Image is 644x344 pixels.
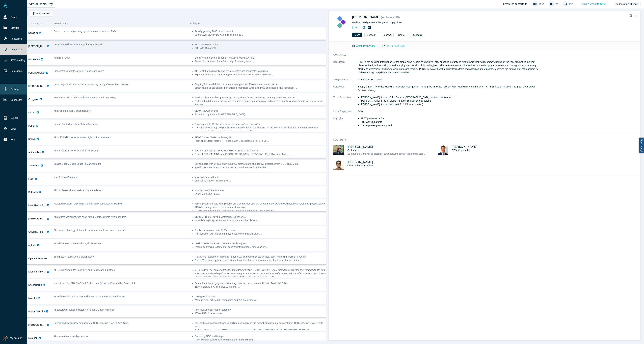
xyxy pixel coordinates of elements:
[358,85,535,91] span: Supply Chain · Predictive Modeling · Decision Intelligence · Prescriptive Analytics · Digital Twi...
[195,328,327,335] li: 93% retention rate among VAC-approved hospitals, including [GEOGRAPHIC_DATA], [GEOGRAPHIC_DATA], ...
[28,270,76,273] a: Laundris Autonomous Inventory Management
[352,33,362,37] button: Meet
[28,244,36,246] a: Agtools
[381,16,400,19] small: ( Alchemist 40 )
[195,255,327,259] li: Piloting with customers, including Fortune 100 company blocked by legal dept from using internal ...
[28,217,50,220] a: [PERSON_NAME] AI
[195,312,327,315] li: $300K ARR, 12 customers ...
[380,33,394,37] button: Reserve
[54,269,115,271] span: AI + Supply Chain for Hospitality and Healthcare Industries
[54,20,66,27] span: Description
[28,98,38,101] a: Cosign AI
[195,43,327,46] li: $1.6T problem to solve
[54,295,125,298] span: Workplace Assistants to Streamline HR Tasks and Boost Productivity
[569,2,573,6] p: min
[195,56,327,60] li: Exec investment commitments from Allied World & Allianz
[195,232,327,236] li: First customer will finance our First-of-a-kind commercial plant. ...
[379,43,409,49] a: Link to Pitch Deck
[3,336,22,340] button: My Account
[612,2,640,6] button: Feedback to Alchemist
[28,124,35,127] a: Pairity
[28,337,37,339] a: Metabob
[28,45,48,48] a: [PERSON_NAME]
[347,145,373,148] span: [PERSON_NAME]
[347,149,359,152] span: Co-founder
[361,99,542,103] li: [PERSON_NAME], (PhD in Digital Humans, 15 international patents)
[28,284,42,286] a: NachoNacho
[195,136,327,139] li: $170B Sensor Market → Analog AI;
[10,336,22,340] span: My Account
[539,2,544,6] p: days
[195,269,327,278] em: $2T Massive TAM and Beachhead. approaching $1M in [GEOGRAPHIC_DATA] after its first full year pos...
[333,96,358,110] dt: Team Description
[452,145,477,148] a: [PERSON_NAME]
[333,78,358,85] dt: Incorporated in
[54,70,104,72] span: Prevent fraud, waste, abuse in healthcare claims
[28,204,51,207] a: Hera Health Solutions
[29,20,51,27] button: Company
[195,30,327,33] li: Rapidly growing $60B hidden market;
[54,308,115,311] span: AI-powered simulation platform for Supply Chain resilience
[333,110,358,117] dt: No. of Employees
[347,160,373,164] a: [PERSON_NAME]
[549,1,555,7] div: 03
[195,109,327,113] li: $120K Rev/LOI in 6mo
[54,176,78,178] span: Your AI Data Strategist.
[54,229,126,232] span: Chemical technology platform to make renewable fuels and chemicals
[364,33,378,37] button: Connect
[54,189,101,192] span: Ship 2x faster with AI-Assisted Code Reviews
[54,216,127,218] span: AI marketplace connecting short-term property owners with managers.
[195,162,327,166] li: Our founders with 5+ patents in industrial software and and deep AI expertise from GE Digital, Meta.
[28,32,38,34] a: Donkit AI
[195,298,327,302] li: Working with Fortune 500 companies and 200 SMbusiness. ...
[195,46,327,50] li: PHD with 15 patents ...
[333,117,358,131] dt: Highlights
[562,1,568,7] div: 34
[54,255,94,258] span: Enterprise AI security and data privacy
[195,335,327,338] li: Backed by NEC and Netapp
[195,60,327,63] li: Patent filed, Advisors from BetterHelp, Reversing Labs ...
[29,20,39,27] span: Company
[195,259,327,262] li: Built a 50 customer pipeline in less than 3 months, that includes a number of potential channel p...
[54,43,104,46] span: Decision Intelligence for the global supply chain.
[628,14,633,18] button: Bookmark
[361,103,542,106] li: [PERSON_NAME], (former Microsoft & NYK Line executive)
[54,322,129,324] span: Revolutionizing surgery with uniquely 100% effective SMART Auto-Stop.
[3,336,8,340] img: Rami Chousein's Account
[195,175,327,179] li: Very experienced team
[195,321,327,328] li: Best and most consistent surgical drilling technology on the market with uniquely demonstrated 10...
[361,96,542,99] li: [PERSON_NAME], (former Sales Director [GEOGRAPHIC_DATA], Meltwater (unicorn))
[54,123,98,125] span: Human Context for High-Stakes Decisions
[195,285,327,289] li: 250% increase in ARR in last 12 months. ...
[352,26,358,29] a: [URL]
[54,149,100,152] span: AI that Reclaims Physician Time for Patients
[195,295,327,298] li: MoM growth of 15%
[639,138,644,153] a: Report a bug!
[347,164,373,167] span: Chief Technology Officer
[190,22,200,25] span: Highlights
[195,139,327,143] li: Team of ex-Slack, Meta & HP leaders with 2 successful exits, 3 PhDs ...
[54,282,136,285] span: Marketplace for B2B SaaS and Professional Services, Powered by Fintech & AI
[28,164,39,167] a: ZeeHub AI
[54,163,101,165] span: Solving Supply Chain Chaos in Manufacturing
[30,11,53,16] button: Bookmarked
[195,122,327,126] li: Bootstrapped to $1.5M+ revenue in 2.5 years w/ six-figure ACV
[54,30,116,33] span: Secure context engineering agent for instant, accurate RAG
[358,110,542,113] dd: 1-10
[195,149,327,152] li: 3 paid customers, $218K ARR, $5M+ Qualified Leads Pipeline
[14,0,55,8] a: Class XL Virtual Demo Day
[3,4,8,8] img: Alchemist Vault Logo
[195,338,327,342] li: 100% Monthly Growth with over $300,000 in the Pipeline ...
[195,33,327,37] li: Strong team of AI PhDs with multiple patents ...
[195,192,327,196] li: Over 1500 active users ...
[195,179,327,182] li: On track for $500K ARR by EOY ...
[28,71,45,74] a: Polyview Health
[438,145,448,155] img: Evan Burkosky's Profile Image
[11,138,15,141] span: Help
[333,85,358,96] dt: Categories
[54,335,88,338] span: AI-powered code intelligence tool
[195,69,327,73] li: $1T TAM that both public and private sectors are desperate to address
[195,268,327,279] li: ...
[54,56,70,59] span: Airtags for Data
